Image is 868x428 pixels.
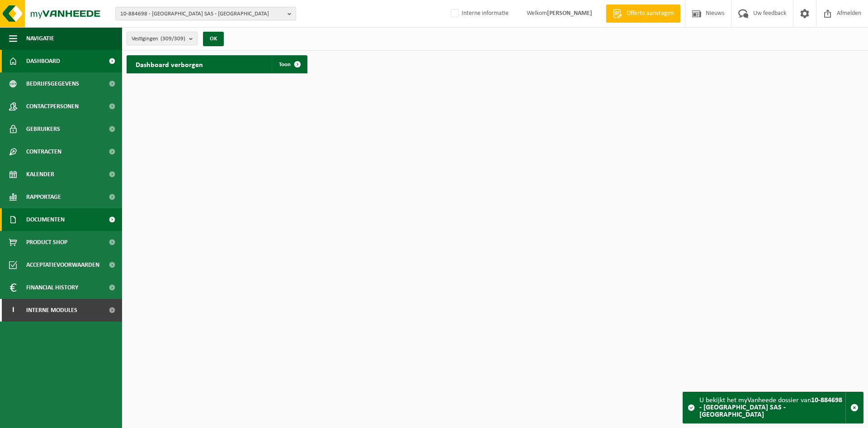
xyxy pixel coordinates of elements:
[26,72,79,95] span: Bedrijfsgegevens
[26,208,65,231] span: Documenten
[26,140,61,163] span: Contracten
[203,32,224,46] button: OK
[699,392,845,423] div: U bekijkt het myVanheede dossier van
[127,55,212,73] h2: Dashboard verborgen
[449,7,509,20] label: Interne informatie
[26,186,61,208] span: Rapportage
[26,276,78,299] span: Financial History
[26,254,99,276] span: Acceptatievoorwaarden
[132,32,185,46] span: Vestigingen
[699,397,842,418] strong: 10-884698 - [GEOGRAPHIC_DATA] SAS - [GEOGRAPHIC_DATA]
[26,231,67,254] span: Product Shop
[272,55,307,73] a: Toon
[279,62,291,67] span: Toon
[9,299,17,322] span: I
[115,7,296,20] button: 10-884698 - [GEOGRAPHIC_DATA] SAS - [GEOGRAPHIC_DATA]
[26,163,54,186] span: Kalender
[606,5,680,23] a: Offerte aanvragen
[127,32,198,45] button: Vestigingen(309/309)
[26,299,77,322] span: Interne modules
[160,36,185,42] count: (309/309)
[26,27,54,50] span: Navigatie
[547,10,592,17] strong: [PERSON_NAME]
[120,7,284,21] span: 10-884698 - [GEOGRAPHIC_DATA] SAS - [GEOGRAPHIC_DATA]
[26,95,79,118] span: Contactpersonen
[624,9,676,18] span: Offerte aanvragen
[26,50,60,72] span: Dashboard
[26,118,60,140] span: Gebruikers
